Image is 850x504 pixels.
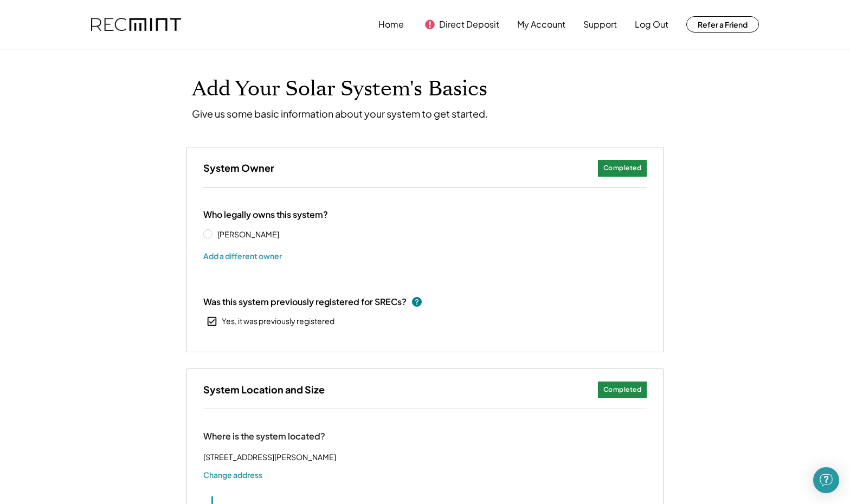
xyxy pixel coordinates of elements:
[603,164,642,173] div: Completed
[378,14,404,35] button: Home
[214,230,312,238] label: [PERSON_NAME]
[203,161,274,174] h3: System Owner
[635,14,668,35] button: Log Out
[203,383,325,396] h3: System Location and Size
[583,14,617,35] button: Support
[91,18,181,31] img: recmint-logotype%403x.png
[439,14,499,35] button: Direct Deposit
[203,248,282,264] button: Add a different owner
[203,296,407,308] div: Was this system previously registered for SRECs?
[222,316,334,327] div: Yes, it was previously registered
[686,16,759,33] button: Refer a Friend
[517,14,565,35] button: My Account
[203,450,336,464] div: [STREET_ADDRESS][PERSON_NAME]
[192,76,658,102] h1: Add Your Solar System's Basics
[192,107,488,120] div: Give us some basic information about your system to get started.
[203,469,262,480] button: Change address
[203,209,328,221] div: Who legally owns this system?
[603,385,642,395] div: Completed
[813,467,839,493] div: Open Intercom Messenger
[203,431,325,442] div: Where is the system located?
